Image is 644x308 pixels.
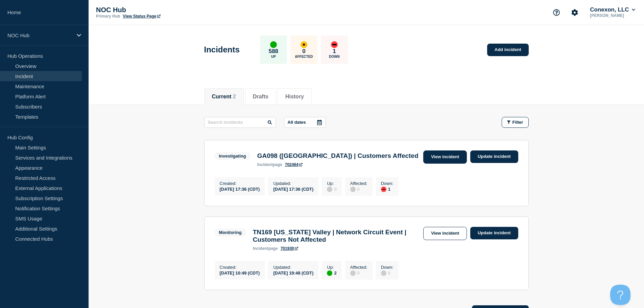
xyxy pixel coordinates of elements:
p: page [257,162,282,167]
button: Account settings [568,5,582,20]
div: 0 [350,270,367,276]
p: [PERSON_NAME] [589,13,637,18]
button: Support [549,5,564,20]
p: Up : [327,181,336,186]
div: up [270,41,277,48]
h3: TN169 [US_STATE] Valley | Network Circuit Event | Customers Not Affected [253,229,420,243]
p: Affected : [350,265,367,270]
div: disabled [381,270,386,276]
div: 1 [381,186,393,192]
div: affected [301,41,307,48]
div: disabled [327,187,332,192]
div: up [327,270,332,276]
span: Investigating [215,152,251,160]
div: [DATE] 17:36 (CDT) [273,186,313,192]
p: Up [271,55,276,58]
input: Search incidents [204,117,276,128]
a: Update incident [470,227,518,239]
p: Affected : [350,181,367,186]
p: 1 [333,48,336,55]
div: 0 [381,270,393,276]
a: 702464 [285,162,303,167]
button: Drafts [253,94,268,100]
div: disabled [350,270,356,276]
div: down [381,187,386,192]
a: Add incident [487,44,529,56]
button: Conexon, LLC [589,6,637,13]
span: incident [257,162,273,167]
h1: Incidents [204,45,240,54]
p: Affected [295,55,313,58]
button: All dates [284,117,326,128]
div: down [331,41,338,48]
a: Update incident [470,150,518,163]
button: Current 2 [212,94,236,100]
button: Filter [502,117,529,128]
span: incident [253,246,268,251]
iframe: Help Scout Beacon - Open [610,285,630,305]
p: Down : [381,181,393,186]
p: Updated : [273,181,313,186]
p: Down : [381,265,393,270]
div: disabled [350,187,356,192]
div: [DATE] 10:49 (CDT) [220,270,260,276]
span: Monitoring [215,229,246,236]
p: Up : [327,265,336,270]
p: Updated : [273,265,313,270]
div: 0 [350,186,367,192]
p: NOC Hub [7,32,72,38]
h3: GA098 ([GEOGRAPHIC_DATA]) | Customers Affected [257,152,419,160]
span: 2 [233,94,236,99]
div: [DATE] 17:36 (CDT) [220,186,260,192]
p: Primary Hub [96,14,120,19]
p: 588 [269,48,278,55]
a: View incident [423,150,467,164]
span: Filter [512,120,523,125]
p: All dates [288,120,306,125]
div: [DATE] 19:48 (CDT) [273,270,313,276]
button: History [285,94,304,100]
div: 2 [327,270,336,276]
p: Created : [220,181,260,186]
p: Created : [220,265,260,270]
div: 0 [327,186,336,192]
p: 0 [302,48,305,55]
a: 701930 [281,246,298,251]
a: View Status Page [123,14,160,19]
p: NOC Hub [96,6,231,14]
p: page [253,246,278,251]
a: View incident [423,227,467,240]
p: Down [329,55,340,58]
